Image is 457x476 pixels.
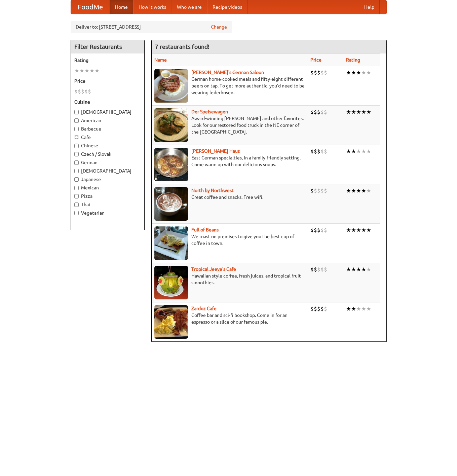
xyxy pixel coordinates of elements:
li: $ [310,187,314,194]
label: [DEMOGRAPHIC_DATA] [74,168,141,174]
ng-pluralize: 7 restaurants found! [155,43,210,50]
li: ★ [356,305,361,313]
input: Vegetarian [74,211,79,215]
li: $ [317,266,320,273]
li: $ [314,305,317,313]
b: Der Speisewagen [191,109,228,114]
li: ★ [351,187,356,194]
img: north.jpg [154,187,188,221]
label: Vegetarian [74,210,141,216]
li: ★ [361,266,366,273]
li: $ [81,88,84,95]
li: $ [317,305,320,313]
label: Japanese [74,176,141,183]
a: FoodMe [71,0,110,14]
img: kohlhaus.jpg [154,148,188,181]
p: We roast on premises to give you the best cup of coffee in town. [154,233,305,247]
h5: Price [74,78,141,84]
h5: Rating [74,57,141,64]
div: Deliver to: [STREET_ADDRESS] [71,21,232,33]
a: [PERSON_NAME]'s German Saloon [191,70,264,75]
li: ★ [366,305,371,313]
label: Thai [74,201,141,208]
label: Mexican [74,184,141,191]
li: $ [310,69,314,76]
label: [DEMOGRAPHIC_DATA] [74,109,141,115]
li: $ [74,88,78,95]
a: Home [110,0,133,14]
li: ★ [356,187,361,194]
li: ★ [346,69,351,76]
li: $ [320,266,324,273]
li: ★ [356,108,361,116]
li: ★ [361,69,366,76]
li: ★ [361,226,366,234]
li: $ [310,226,314,234]
li: ★ [346,108,351,116]
li: ★ [361,108,366,116]
li: ★ [356,148,361,155]
li: $ [317,148,320,155]
label: American [74,117,141,124]
li: $ [314,108,317,116]
li: ★ [366,226,371,234]
li: ★ [89,67,94,74]
input: German [74,160,79,165]
p: Coffee bar and sci-fi bookshop. Come in for an espresso or a slice of our famous pie. [154,312,305,325]
label: Pizza [74,193,141,199]
li: ★ [79,67,84,74]
input: Cafe [74,135,79,140]
li: ★ [366,69,371,76]
p: German home-cooked meals and fifty-eight different beers on tap. To get more authentic, you'd nee... [154,76,305,96]
a: Recipe videos [207,0,247,14]
a: North by Northwest [191,188,234,193]
label: Barbecue [74,125,141,132]
li: $ [88,88,91,95]
li: $ [314,148,317,155]
li: $ [320,108,324,116]
li: $ [78,88,81,95]
li: $ [320,305,324,313]
li: $ [317,226,320,234]
a: Rating [346,57,360,63]
li: $ [324,69,327,76]
input: Chinese [74,144,79,148]
li: $ [317,108,320,116]
li: ★ [361,148,366,155]
li: ★ [84,67,89,74]
img: jeeves.jpg [154,266,188,299]
a: Full of Beans [191,227,219,232]
h4: Filter Restaurants [71,40,144,53]
a: Tropical Jeeve's Cafe [191,266,236,272]
input: Mexican [74,186,79,190]
li: $ [314,266,317,273]
label: Chinese [74,142,141,149]
img: speisewagen.jpg [154,108,188,142]
li: ★ [366,266,371,273]
a: Name [154,57,167,63]
a: Who we are [172,0,207,14]
input: Barbecue [74,127,79,131]
b: [PERSON_NAME] Haus [191,148,240,154]
li: $ [310,305,314,313]
a: Zardoz Cafe [191,306,217,311]
li: ★ [356,226,361,234]
li: ★ [346,148,351,155]
input: [DEMOGRAPHIC_DATA] [74,169,79,173]
li: ★ [74,67,79,74]
img: esthers.jpg [154,69,188,103]
h5: Cuisine [74,99,141,105]
a: Help [359,0,380,14]
li: ★ [356,69,361,76]
input: Thai [74,203,79,207]
li: ★ [351,69,356,76]
li: ★ [361,187,366,194]
input: Czech / Slovak [74,152,79,156]
li: $ [324,148,327,155]
li: $ [320,69,324,76]
li: ★ [366,148,371,155]
p: Award-winning [PERSON_NAME] and other favorites. Look for our restored food truck in the NE corne... [154,115,305,135]
li: $ [324,305,327,313]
